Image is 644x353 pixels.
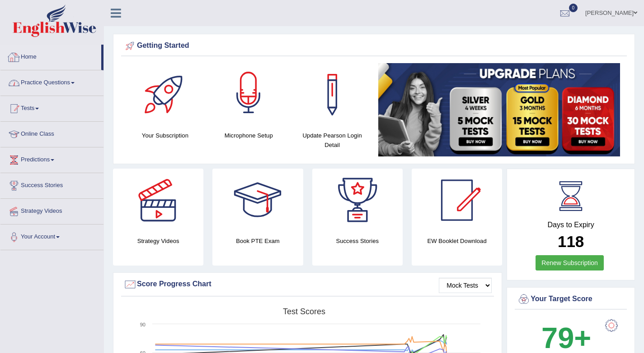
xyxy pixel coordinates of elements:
h4: Success Stories [312,236,403,246]
a: Home [0,45,101,67]
a: Renew Subscription [536,255,604,270]
a: Online Class [0,122,103,144]
h4: Microphone Setup [212,131,286,140]
div: Score Progress Chart [123,278,492,291]
h4: EW Booklet Download [412,236,502,246]
a: Predictions [0,147,103,170]
a: Success Stories [0,173,103,196]
a: Tests [0,96,103,119]
div: Getting Started [123,39,625,53]
span: 0 [569,4,578,12]
a: Practice Questions [0,70,103,93]
img: small5.jpg [378,63,620,156]
h4: Update Pearson Login Detail [295,131,370,150]
h4: Your Subscription [128,131,202,140]
text: 90 [140,322,146,327]
h4: Book PTE Exam [212,236,303,246]
tspan: Test scores [283,307,325,316]
b: 118 [558,233,584,250]
a: Strategy Videos [0,199,103,221]
div: Your Target Score [517,293,625,306]
h4: Strategy Videos [113,236,203,246]
h4: Days to Expiry [517,221,625,229]
a: Your Account [0,225,103,247]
